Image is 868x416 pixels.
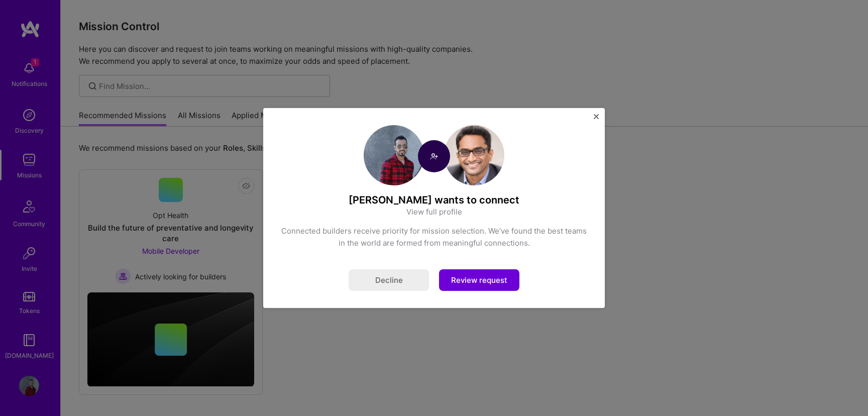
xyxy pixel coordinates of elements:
button: Review request [439,269,519,291]
img: Connect [418,140,450,172]
img: User Avatar [444,125,504,185]
button: Close [594,114,599,125]
a: View full profile [406,206,462,217]
img: User Avatar [364,125,424,185]
button: Decline [349,269,429,291]
div: Connected builders receive priority for mission selection. We’ve found the best teams in the worl... [280,225,588,249]
h4: [PERSON_NAME] wants to connect [280,193,588,206]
